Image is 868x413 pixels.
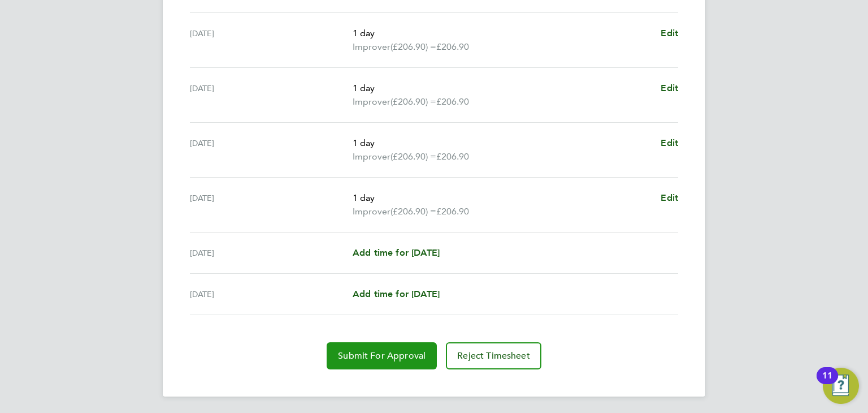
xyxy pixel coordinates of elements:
button: Open Resource Center, 11 new notifications [823,368,859,404]
span: £206.90 [436,206,469,217]
span: Improver [353,95,390,109]
span: Edit [661,137,678,148]
span: (£206.90) = [390,96,436,107]
a: Add time for [DATE] [353,246,440,260]
div: [DATE] [190,287,353,301]
span: (£206.90) = [390,41,436,52]
a: Edit [661,81,678,95]
a: Edit [661,191,678,205]
span: Improver [353,40,390,54]
span: Reject Timesheet [457,350,530,362]
span: (£206.90) = [390,151,436,162]
span: Edit [661,83,678,93]
button: Reject Timesheet [446,342,541,369]
div: [DATE] [190,27,353,54]
p: 1 day [353,81,652,95]
span: Edit [661,28,678,38]
div: [DATE] [190,191,353,218]
span: Improver [353,150,390,164]
span: Submit For Approval [338,350,426,362]
span: Add time for [DATE] [353,247,440,258]
p: 1 day [353,27,652,40]
span: Edit [661,192,678,203]
a: Edit [661,136,678,150]
div: [DATE] [190,81,353,109]
span: £206.90 [436,96,469,107]
p: 1 day [353,136,652,150]
button: Submit For Approval [327,342,437,369]
a: Add time for [DATE] [353,287,440,301]
span: £206.90 [436,41,469,52]
span: £206.90 [436,151,469,162]
span: Improver [353,205,390,218]
a: Edit [661,27,678,40]
span: (£206.90) = [390,206,436,217]
div: [DATE] [190,136,353,164]
div: [DATE] [190,246,353,260]
div: 11 [822,376,832,390]
p: 1 day [353,191,652,205]
span: Add time for [DATE] [353,289,440,299]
